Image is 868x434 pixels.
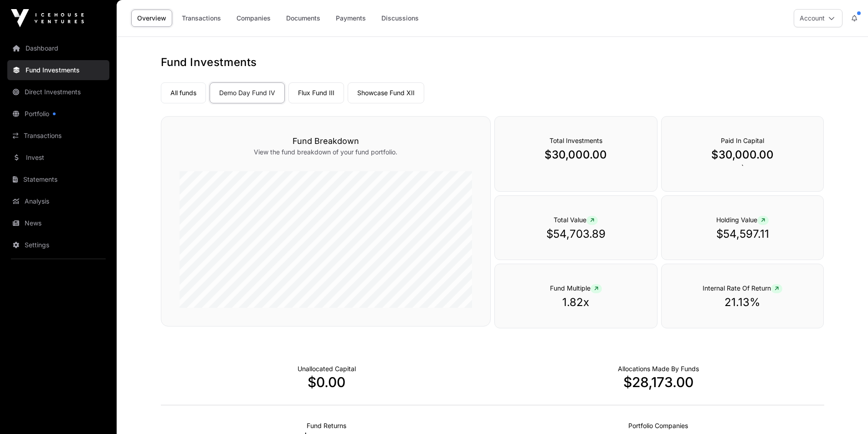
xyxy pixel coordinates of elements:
[7,148,109,168] a: Invest
[11,9,84,27] img: Icehouse Ventures Logo
[176,10,227,27] a: Transactions
[7,235,109,255] a: Settings
[493,374,824,390] p: $28,173.00
[288,82,344,103] a: Flux Fund III
[550,137,602,144] span: Total Investments
[298,364,356,373] p: Cash not yet allocated
[7,104,109,124] a: Portfolio
[716,216,769,224] span: Holding Value
[231,10,277,27] a: Companies
[7,126,109,146] a: Transactions
[280,10,326,27] a: Documents
[513,295,639,310] p: 1.82x
[554,216,598,224] span: Total Value
[180,135,472,148] h3: Fund Breakdown
[180,148,472,157] p: View the fund breakdown of your fund portfolio.
[307,421,346,430] p: Realised Returns from Funds
[161,82,206,103] a: All funds
[7,60,109,80] a: Fund Investments
[7,82,109,102] a: Direct Investments
[375,10,425,27] a: Discussions
[661,116,824,192] div: `
[703,284,782,292] span: Internal Rate Of Return
[513,227,639,241] p: $54,703.89
[680,227,806,241] p: $54,597.11
[680,295,806,310] p: 21.13%
[7,213,109,233] a: News
[7,191,109,211] a: Analysis
[628,421,688,430] p: Number of Companies Deployed Into
[161,55,824,70] h1: Fund Investments
[550,284,602,292] span: Fund Multiple
[131,10,172,27] a: Overview
[210,82,285,103] a: Demo Day Fund IV
[513,148,639,162] p: $30,000.00
[721,137,764,144] span: Paid In Capital
[618,364,699,373] p: Capital Deployed Into Companies
[680,148,806,162] p: $30,000.00
[7,169,109,189] a: Statements
[161,374,493,390] p: $0.00
[794,9,842,27] button: Account
[7,38,109,58] a: Dashboard
[330,10,372,27] a: Payments
[348,82,424,103] a: Showcase Fund XII
[822,390,868,434] iframe: Chat Widget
